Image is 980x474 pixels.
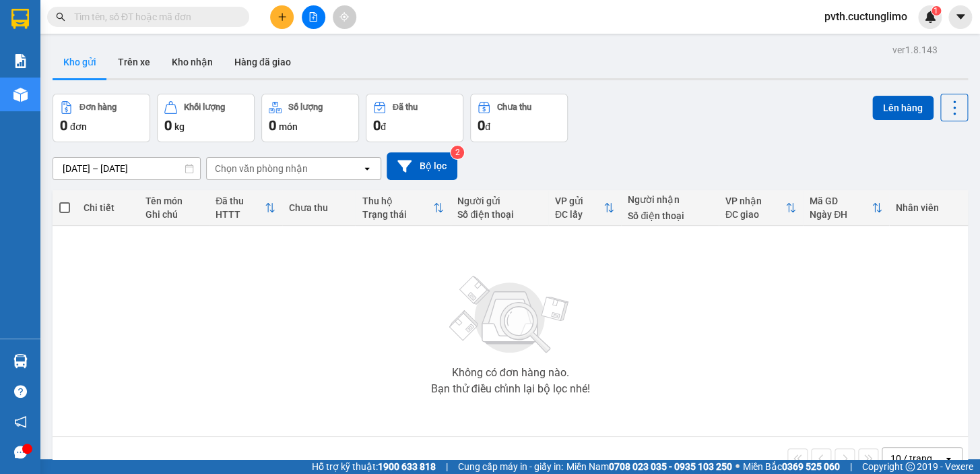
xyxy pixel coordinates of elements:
button: Khối lượng0kg [157,94,255,142]
input: Tìm tên, số ĐT hoặc mã đơn [74,9,233,24]
div: VP nhận [725,196,785,206]
div: Đơn hàng [79,102,117,112]
img: svg+xml;base64,PHN2ZyBjbGFzcz0ibGlzdC1wbHVnX19zdmciIHhtbG5zPSJodHRwOi8vd3d3LnczLm9yZy8yMDAwL3N2Zy... [443,268,577,362]
span: đơn [70,121,87,132]
span: | [446,459,448,474]
div: Nhân viên [896,202,961,213]
span: đ [381,121,386,132]
span: search [56,12,65,22]
button: aim [333,5,356,29]
div: Số lượng [288,102,323,112]
span: ⚪️ [736,464,740,469]
span: file-add [308,12,318,22]
div: Ngày ĐH [810,209,872,220]
span: 0 [60,117,67,134]
div: Chọn văn phòng nhận [215,162,308,175]
div: VP gửi [555,196,604,206]
span: 0 [478,117,485,134]
svg: open [943,453,954,464]
span: 1 [934,6,938,16]
sup: 2 [451,146,464,159]
img: warehouse-icon [13,354,28,368]
span: caret-down [954,11,967,23]
div: Bạn thử điều chỉnh lại bộ lọc nhé! [430,384,589,394]
th: Toggle SortBy [548,190,622,226]
span: Cung cấp máy in - giấy in: [458,459,563,474]
span: | [850,459,852,474]
span: 0 [269,117,276,134]
button: Kho gửi [53,46,107,78]
button: Đã thu0đ [366,94,463,142]
span: Miền Nam [566,459,732,474]
button: caret-down [948,5,972,29]
th: Toggle SortBy [209,190,282,226]
span: aim [339,12,349,22]
img: icon-new-feature [924,11,936,23]
img: solution-icon [13,54,28,68]
button: Lên hàng [872,96,934,120]
button: Đơn hàng0đơn [53,94,150,142]
sup: 1 [932,6,941,16]
button: Kho nhận [161,46,224,78]
button: plus [270,5,294,29]
th: Toggle SortBy [719,190,803,226]
svg: open [362,163,372,174]
div: Người gửi [457,196,541,206]
span: Hỗ trợ kỹ thuật: [312,459,436,474]
span: copyright [905,462,915,471]
div: Số điện thoại [457,209,541,220]
div: Khối lượng [184,102,225,112]
div: ver 1.8.143 [892,42,938,57]
button: file-add [302,5,325,29]
div: ĐC giao [725,209,785,220]
span: 0 [164,117,172,134]
div: HTTT [216,209,265,220]
span: notification [14,415,27,428]
div: Chưa thu [497,102,531,112]
div: Đã thu [393,102,418,112]
div: Đã thu [216,196,265,206]
div: Thu hộ [362,196,433,206]
div: Chưa thu [289,202,349,213]
span: Miền Bắc [743,459,840,474]
div: Mã GD [810,196,872,206]
span: 0 [373,117,381,134]
span: plus [277,12,287,22]
strong: 0369 525 060 [782,461,840,472]
div: Người nhận [628,194,711,205]
strong: 0708 023 035 - 0935 103 250 [609,461,732,472]
div: ĐC lấy [555,209,604,220]
span: question-circle [14,385,27,398]
div: Tên món [145,196,202,206]
button: Chưa thu0đ [470,94,568,142]
div: Trạng thái [362,209,433,220]
button: Trên xe [107,46,161,78]
div: Chi tiết [84,202,132,213]
div: Ghi chú [145,209,202,220]
img: logo-vxr [11,9,29,29]
button: Bộ lọc [387,152,457,180]
span: pvth.cuctunglimo [814,8,918,25]
th: Toggle SortBy [355,190,451,226]
button: Số lượng0món [261,94,359,142]
div: Không có đơn hàng nào. [451,367,568,378]
span: đ [485,121,490,132]
input: Select a date range. [53,158,200,179]
strong: 1900 633 818 [378,461,436,472]
div: Số điện thoại [628,210,711,221]
div: 10 / trang [890,452,932,465]
th: Toggle SortBy [803,190,889,226]
span: message [14,446,27,458]
button: Hàng đã giao [224,46,302,78]
img: warehouse-icon [13,88,28,102]
span: kg [174,121,185,132]
span: món [279,121,298,132]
